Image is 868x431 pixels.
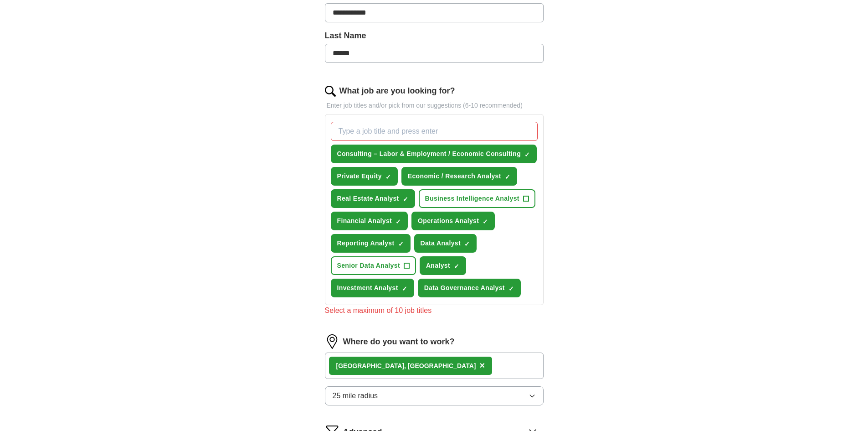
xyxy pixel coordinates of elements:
[331,212,408,230] button: Financial Analyst✓
[325,305,544,316] div: Select a maximum of 10 job titles
[425,194,519,203] span: Business Intelligence Analyst
[505,173,510,181] span: ✓
[337,171,382,181] span: Private Equity
[325,30,544,42] label: Last Name
[508,285,514,292] span: ✓
[479,360,485,370] span: ×
[479,359,485,373] button: ×
[337,239,395,248] span: Reporting Analyst
[331,122,538,141] input: Type a job title and press enter
[325,386,544,405] button: 25 mile radius
[426,261,450,270] span: Analyst
[337,216,392,226] span: Financial Analyst
[337,194,399,203] span: Real Estate Analyst
[411,212,495,230] button: Operations Analyst✓
[337,261,400,270] span: Senior Data Analyst
[395,218,401,225] span: ✓
[331,145,537,163] button: Consulting – Labor & Employment / Economic Consulting✓
[418,279,521,297] button: Data Governance Analyst✓
[325,86,336,97] img: search.png
[464,240,470,248] span: ✓
[419,189,535,208] button: Business Intelligence Analyst
[325,101,544,110] p: Enter job titles and/or pick from our suggestions (6-10 recommended)
[402,285,407,292] span: ✓
[483,218,488,225] span: ✓
[408,171,501,181] span: Economic / Research Analyst
[343,336,455,348] label: Where do you want to work?
[336,361,476,371] div: [GEOGRAPHIC_DATA], [GEOGRAPHIC_DATA]
[331,256,416,275] button: Senior Data Analyst
[331,234,411,253] button: Reporting Analyst✓
[325,334,339,349] img: location.png
[337,149,521,159] span: Consulting – Labor & Employment / Economic Consulting
[454,263,459,270] span: ✓
[414,234,477,253] button: Data Analyst✓
[331,189,415,208] button: Real Estate Analyst✓
[418,216,479,226] span: Operations Analyst
[524,151,530,158] span: ✓
[421,239,461,248] span: Data Analyst
[424,283,505,293] span: Data Governance Analyst
[333,390,378,401] span: 25 mile radius
[339,85,455,97] label: What job are you looking for?
[331,167,398,186] button: Private Equity✓
[398,240,404,248] span: ✓
[401,167,517,186] button: Economic / Research Analyst✓
[331,279,414,297] button: Investment Analyst✓
[385,173,391,181] span: ✓
[420,256,466,275] button: Analyst✓
[337,283,398,293] span: Investment Analyst
[403,196,408,203] span: ✓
